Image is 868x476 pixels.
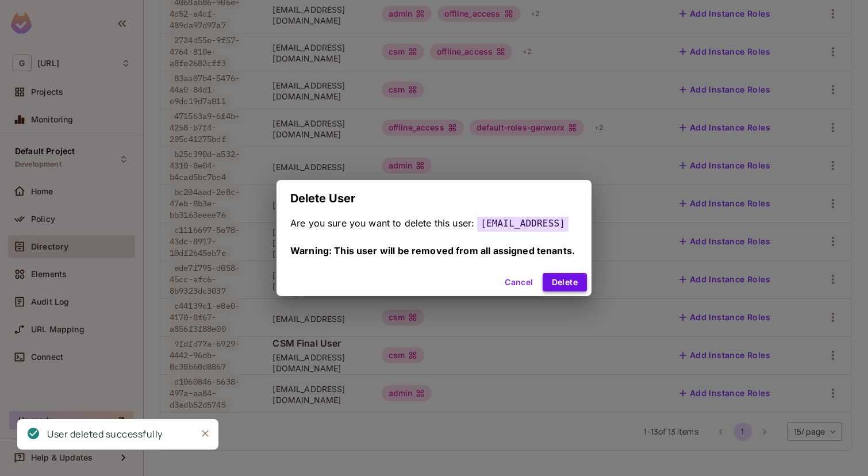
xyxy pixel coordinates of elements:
[477,215,569,232] span: [EMAIL_ADDRESS]
[47,427,163,442] div: User deleted successfully
[500,273,537,291] button: Cancel
[290,217,474,229] span: Are you sure you want to delete this user:
[197,425,214,442] button: Close
[290,245,575,256] span: Warning: This user will be removed from all assigned tenants.
[543,273,587,291] button: Delete
[276,180,592,217] h2: Delete User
